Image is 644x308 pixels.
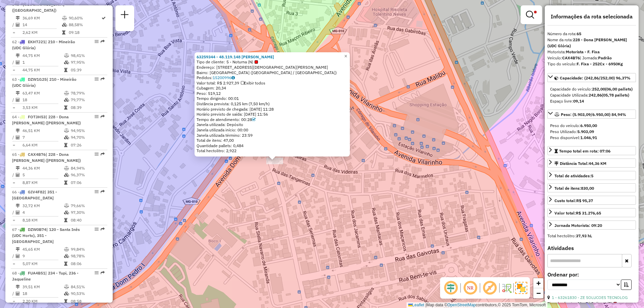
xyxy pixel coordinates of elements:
td: 8,87 KM [22,179,64,186]
i: Total de Atividades [16,98,20,102]
div: Horário previsto de saída: [DATE] 11:56 [197,112,348,117]
em: Opções [95,115,99,119]
td: 9 [22,253,64,259]
td: 79,66% [70,202,104,209]
span: 66 - [12,189,57,200]
div: Capacidade: (242,86/252,00) 96,37% [547,83,636,107]
td: 94,95% [70,127,104,134]
td: / [12,59,15,66]
div: Total de itens: 47,00 [197,138,348,143]
td: 4 [22,209,64,216]
strong: 830,00 [581,186,594,191]
span: EKH7J21 [28,39,45,44]
a: 1 - 63261830 - ZE SOLUCOES TECNOLOG [552,295,628,300]
i: % de utilização da cubagem [64,210,69,214]
div: Espaço livre: [550,98,633,104]
a: Distância Total:44,36 KM [547,159,636,168]
span: DZW1G25 [28,77,47,82]
div: Tempo de atendimento: 00:28 [197,117,348,122]
span: GIV4F82 [28,189,45,194]
div: Endereço: [STREET_ADDRESS][DEMOGRAPHIC_DATA][PERSON_NAME] [197,65,348,70]
span: | 228 - Dona [PERSON_NAME] ([PERSON_NAME]) [12,114,81,125]
i: Rota otimizada [102,16,106,20]
span: | 210 - Mineirão (UDC Glória) [12,39,75,50]
strong: F. Fixa - 252Cx - 6950Kg [577,61,623,66]
td: / [12,21,15,28]
a: Com service time [252,117,256,122]
span: Total de atividades: [554,173,593,178]
td: 78,79% [70,90,104,97]
div: Número da rota: [547,31,636,37]
td: = [12,179,15,186]
i: Tempo total em rota [64,68,67,72]
td: = [12,67,15,73]
span: | 228 - Dona [PERSON_NAME] ([PERSON_NAME]) [12,152,81,163]
td: 14 [22,21,62,28]
td: 84,51% [70,284,104,290]
td: 09:18 [68,29,101,36]
i: % de utilização do peso [64,129,69,133]
td: 97,95% [70,59,104,66]
td: 08:39 [70,104,104,111]
span: Peso do veículo: [550,123,597,128]
i: % de utilização da cubagem [64,135,69,139]
div: Total de itens: [554,185,594,191]
div: Janela utilizada: Depósito [197,122,348,127]
td: 08:58 [70,298,104,305]
i: Total de Atividades [16,23,20,27]
div: Tipo de cliente: [547,301,636,307]
strong: 5.903,09 [577,129,594,134]
div: Motorista: [547,49,636,55]
span: Peso: 519,12 [197,91,221,96]
td: / [12,134,15,141]
i: % de utilização do peso [64,247,69,251]
a: Total de atividades:5 [547,171,636,180]
i: Distância Total [16,91,20,95]
i: Total de Atividades [16,254,20,258]
em: Rota exportada [101,152,105,156]
div: Custo total: [554,198,593,204]
em: Opções [95,77,99,81]
td: / [12,209,15,216]
a: Zoom out [533,288,543,298]
span: | Jornada: [580,55,612,60]
a: Peso: (5.903,09/6.950,00) 84,94% [547,110,636,119]
a: Custo total:R$ 95,37 [547,196,636,205]
i: % de utilização da cubagem [64,173,69,177]
em: Rota exportada [101,271,105,275]
td: = [12,298,15,305]
td: 94,70% [70,134,104,141]
img: Fluxo de ruas [501,283,512,293]
span: 62 - [12,39,75,50]
td: / [12,172,15,178]
em: Rota exportada [101,190,105,194]
div: Capacidade Utilizada: [550,92,633,98]
em: Opções [95,152,99,156]
td: 44,75 KM [22,52,64,59]
td: 5 [22,172,64,178]
label: Ordenar por: [547,270,636,279]
strong: 09,14 [573,99,584,104]
i: % de utilização do peso [62,16,67,20]
a: Capacidade: (242,86/252,00) 96,37% [547,73,636,82]
strong: Motorista - F. Fixa [566,49,600,54]
td: 44,75 KM [22,67,64,73]
i: Distância Total [16,166,20,170]
a: Valor total:R$ 31.276,65 [547,208,636,217]
td: / [12,290,15,297]
div: Map data © contributors,© 2025 TomTom, Microsoft [407,302,547,308]
i: Total de Atividades [16,135,20,139]
td: 18 [22,290,64,297]
td: 1 [22,59,64,66]
i: % de utilização da cubagem [62,23,67,27]
strong: Padrão [598,55,612,60]
img: Exibir/Ocultar setores [515,282,527,294]
div: Veículo: [547,55,636,61]
a: Nova sessão e pesquisa [118,8,131,23]
td: = [12,217,15,224]
div: Horário previsto de chegada: [DATE] 11:28 [197,107,348,112]
i: Tempo total em rota [64,218,67,222]
a: OpenStreetMap [447,303,476,307]
a: Tempo total em rota: 07:06 [547,146,636,155]
i: % de utilização da cubagem [64,60,69,64]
